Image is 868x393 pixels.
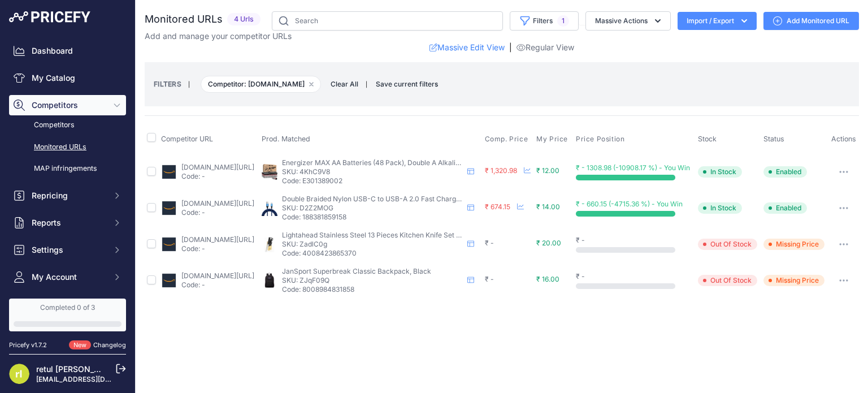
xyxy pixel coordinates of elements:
p: SKU: ZadlC0g [282,240,463,249]
p: Code: - [181,280,254,290]
img: Pricefy Logo [9,11,90,23]
p: Code: - [181,172,254,181]
div: ₹ - [576,236,693,245]
div: ₹ - [485,275,532,284]
span: Energizer MAX AA Batteries (48 Pack), Double A Alkaline Batteries [282,158,494,167]
span: Comp. Price [485,135,528,144]
span: Missing Price [763,239,824,250]
p: SKU: D2Z2MOG [282,204,463,213]
a: Completed 0 of 3 [9,299,126,331]
a: Dashboard [9,41,126,61]
small: | [181,81,197,88]
p: Add and manage your competitor URLs [145,31,292,42]
span: In Stock [698,202,742,214]
span: In Stock [698,166,742,178]
p: Code: E301389002 [282,176,463,185]
a: Massive Edit View [429,42,505,53]
span: Status [763,135,784,143]
input: Search [272,11,503,31]
a: Monitored URLs [9,137,126,157]
button: Massive Actions [585,11,671,31]
span: Enabled [763,202,807,214]
a: Competitors [9,115,126,135]
span: Save current filters [376,80,438,88]
div: ₹ - [485,239,532,248]
span: ₹ 20.00 [536,239,561,247]
span: ₹ 12.00 [536,166,559,175]
button: Comp. Price [485,135,531,144]
button: My Account [9,267,126,287]
span: Price Position [576,135,624,144]
span: Competitors [32,100,106,111]
a: [DOMAIN_NAME][URL] [181,199,254,208]
button: Price Position [576,135,627,144]
button: Reports [9,213,126,233]
span: Out Of Stock [698,239,757,250]
span: Enabled [763,166,807,178]
button: Competitors [9,95,126,115]
span: Repricing [32,190,106,201]
a: [EMAIL_ADDRESS][DOMAIN_NAME] [36,375,154,383]
span: Competitor URL [161,135,213,143]
a: Add Monitored URL [763,12,859,30]
span: Competitor: [DOMAIN_NAME] [201,76,321,93]
small: FILTERS [154,80,181,88]
h2: Monitored URLs [145,11,223,27]
a: [DOMAIN_NAME][URL] [181,271,254,280]
span: My Account [32,271,106,283]
button: Filters1 [510,11,579,31]
span: ₹ 674.15 [485,202,510,211]
div: ₹ - [576,272,693,281]
a: [DOMAIN_NAME][URL] [181,163,254,171]
a: Changelog [93,341,126,349]
button: Settings [9,240,126,260]
span: New [69,340,91,350]
span: ₹ 14.00 [536,202,560,211]
span: Actions [831,135,856,143]
span: Missing Price [763,275,824,286]
span: Reports [32,217,106,228]
span: JanSport Superbreak Classic Backpack, Black [282,267,431,275]
span: ₹ - 1308.98 (-10908.17 %) - You Win [576,163,690,172]
button: Clear All [325,79,364,90]
button: Repricing [9,185,126,206]
a: My Catalog [9,68,126,88]
span: 4 Urls [227,13,261,26]
p: Code: 188381859158 [282,213,463,222]
a: MAP infringements [9,159,126,179]
span: Out Of Stock [698,275,757,286]
button: Import / Export [678,12,757,30]
div: Completed 0 of 3 [14,303,121,312]
a: retul [PERSON_NAME] [36,364,120,374]
button: My Price [536,135,570,144]
p: Code: - [181,244,254,253]
div: Pricefy v1.7.2 [9,340,47,350]
span: Double Braided Nylon USB-C to USB-A 2.0 Fast Charging Cable, 3A - 6-Foot, Silver [282,195,548,203]
span: Lightahead Stainless Steel 13 Pieces Kitchen Knife Set with Rubber Wood Block [282,231,534,239]
p: SKU: 4KhC9V8 [282,167,463,176]
span: Prod. Matched [262,135,310,143]
a: Regular View [517,42,574,53]
p: Code: - [181,208,254,217]
span: ₹ 16.00 [536,275,559,283]
span: Settings [32,244,106,256]
span: | [509,42,512,53]
span: ₹ 1,320.98 [485,166,517,175]
nav: Sidebar [9,41,126,375]
span: 1 [557,15,569,27]
p: SKU: ZJqF09Q [282,276,463,285]
small: | [366,81,367,88]
p: Code: 8008984831858 [282,285,463,294]
span: Stock [698,135,717,143]
a: [DOMAIN_NAME][URL] [181,235,254,244]
span: ₹ - 660.15 (-4715.36 %) - You Win [576,200,683,208]
p: Code: 4008423865370 [282,249,463,258]
span: My Price [536,135,568,144]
